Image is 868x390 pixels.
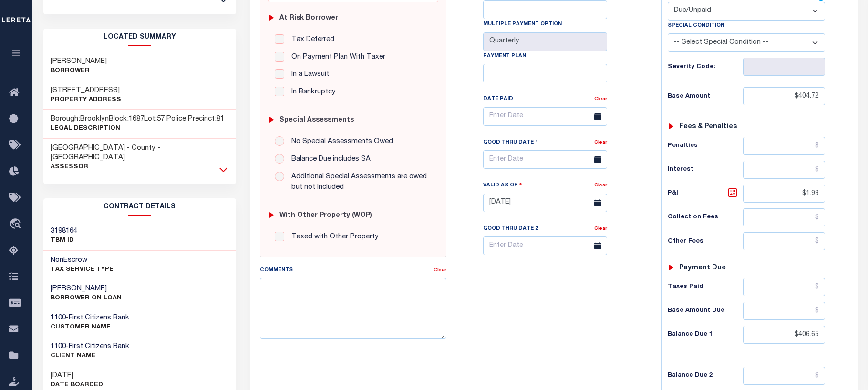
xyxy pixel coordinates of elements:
[287,52,385,63] label: On Payment Plan With Taxer
[483,21,562,29] label: Multiple Payment Option
[69,343,129,350] span: First Citizens Bank
[43,198,236,216] h2: CONTRACT details
[260,267,293,275] label: Comments
[51,86,121,95] h3: [STREET_ADDRESS]
[743,367,825,385] input: $
[51,236,77,246] p: TBM ID
[594,183,607,188] a: Clear
[483,52,526,61] label: Payment Plan
[69,314,129,321] span: First Citizens Bank
[51,380,103,390] p: Date Boarded
[594,140,607,145] a: Clear
[743,161,825,179] input: $
[743,302,825,320] input: $
[668,63,744,71] h6: Severity Code:
[483,150,607,169] input: Enter Date
[287,172,432,193] label: Additional Special Assessments are owed but not Included
[51,314,66,321] span: 1100
[668,166,744,174] h6: Interest
[51,95,121,105] p: Property Address
[743,326,825,344] input: $
[51,226,77,236] h3: 3198164
[51,371,103,380] h3: [DATE]
[668,307,744,315] h6: Base Amount Due
[51,66,107,76] p: Borrower
[51,124,224,133] p: Legal Description
[668,93,744,101] h6: Base Amount
[287,69,329,80] label: In a Lawsuit
[43,29,236,46] h2: LOCATED SUMMARY
[679,123,737,131] h6: Fees & Penalties
[743,278,825,296] input: $
[51,342,129,351] h3: -
[743,87,825,105] input: $
[743,185,825,203] input: $
[51,163,229,172] p: Assessor
[743,208,825,226] input: $
[668,142,744,150] h6: Penalties
[434,268,446,273] a: Clear
[743,137,825,155] input: $
[483,225,538,233] label: Good Thru Date 2
[679,264,726,272] h6: Payment due
[483,236,607,255] input: Enter Date
[51,343,66,350] span: 1100
[51,265,114,275] p: Tax Service Type
[51,313,129,323] h3: -
[51,144,229,163] h3: [GEOGRAPHIC_DATA] - County - [GEOGRAPHIC_DATA]
[483,107,607,126] input: Enter Date
[483,194,607,212] input: Enter Date
[51,114,224,124] h3: Borough:BrooklynBlock:1687Lot:57 Police Precinct:81
[594,226,607,231] a: Clear
[743,232,825,250] input: $
[287,34,334,45] label: Tax Deferred
[9,218,24,231] i: travel_explore
[287,232,379,243] label: Taxed with Other Property
[483,139,538,147] label: Good Thru Date 1
[668,283,744,291] h6: Taxes Paid
[287,87,336,98] label: In Bankruptcy
[279,212,372,220] h6: with Other Property (WOP)
[287,154,371,165] label: Balance Due includes SA
[287,136,393,147] label: No Special Assessments Owed
[51,351,129,361] p: CLIENT Name
[668,187,744,200] h6: P&I
[51,294,122,303] p: BORROWER ON LOAN
[51,57,107,66] h3: [PERSON_NAME]
[483,181,522,190] label: Valid as Of
[594,97,607,102] a: Clear
[668,372,744,380] h6: Balance Due 2
[668,238,744,246] h6: Other Fees
[668,22,724,30] label: Special Condition
[279,14,338,22] h6: At Risk Borrower
[668,214,744,221] h6: Collection Fees
[51,284,122,294] h3: [PERSON_NAME]
[668,331,744,339] h6: Balance Due 1
[51,323,129,332] p: CUSTOMER Name
[279,116,354,124] h6: Special Assessments
[51,256,114,265] h3: NonEscrow
[483,95,513,103] label: Date Paid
